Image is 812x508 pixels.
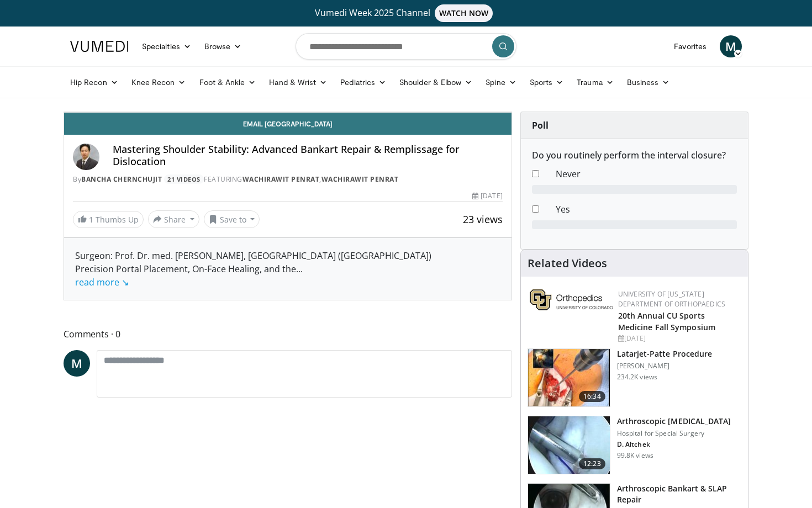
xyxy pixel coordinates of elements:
div: [DATE] [618,334,739,343]
a: Hip Recon [64,71,125,93]
div: Surgeon: Prof. Dr. med. [PERSON_NAME], [GEOGRAPHIC_DATA] ([GEOGRAPHIC_DATA]) Precision Portal Pla... [75,249,500,289]
a: 12:23 Arthroscopic [MEDICAL_DATA] Hospital for Special Surgery D. Altchek 99.8K views [528,416,741,474]
a: Trauma [570,71,620,93]
div: [DATE] [472,191,502,201]
a: Vumedi Week 2025 ChannelWATCH NOW [72,4,740,22]
a: M [720,35,742,57]
video-js: Video Player [64,112,512,113]
img: 355603a8-37da-49b6-856f-e00d7e9307d3.png.150x105_q85_autocrop_double_scale_upscale_version-0.2.png [530,289,613,310]
a: Hand & Wrist [262,71,334,93]
a: University of [US_STATE] Department of Orthopaedics [618,289,725,309]
h3: Latarjet-Patte Procedure [617,348,712,359]
a: Shoulder & Elbow [393,71,479,93]
img: VuMedi Logo [70,41,129,52]
h4: Related Videos [528,257,607,270]
h3: Arthroscopic Bankart & SLAP Repair [617,483,741,505]
p: D. Altchek [617,440,731,449]
img: 617583_3.png.150x105_q85_crop-smart_upscale.jpg [528,349,610,406]
a: Wachirawit Penrat [242,174,320,184]
a: Browse [198,35,249,57]
a: Sports [523,71,571,93]
p: 99.8K views [617,451,653,460]
strong: Poll [532,119,549,131]
span: WATCH NOW [435,4,493,22]
a: Favorites [667,35,713,57]
a: 1 Thumbs Up [73,211,144,228]
span: Comments 0 [64,327,512,341]
a: M [64,350,90,377]
p: Hospital for Special Surgery [617,429,731,438]
a: 16:34 Latarjet-Patte Procedure [PERSON_NAME] 234.2K views [528,348,741,407]
span: 16:34 [579,391,605,402]
a: Wachirawit Penrat [321,174,399,184]
h4: Mastering Shoulder Stability: Advanced Bankart Repair & Remplissage for Dislocation [113,144,503,167]
p: [PERSON_NAME] [617,362,712,371]
dd: Yes [547,203,745,216]
span: 12:23 [579,458,605,469]
div: By FEATURING , [73,174,503,184]
a: Business [620,71,677,93]
a: Pediatrics [334,71,393,93]
h6: Do you routinely perform the interval closure? [532,150,737,161]
button: Save to [204,210,260,228]
a: Knee Recon [125,71,193,93]
a: Specialties [135,35,198,57]
a: Spine [479,71,523,93]
a: 21 Videos [164,174,204,184]
input: Search topics, interventions [296,33,516,60]
a: read more ↘ [75,276,129,288]
span: 23 views [463,213,503,226]
p: 234.2K views [617,373,657,382]
a: 20th Annual CU Sports Medicine Fall Symposium [618,310,715,332]
img: Avatar [73,144,99,170]
button: Share [148,210,199,228]
img: 10039_3.png.150x105_q85_crop-smart_upscale.jpg [528,416,610,474]
span: 1 [89,214,93,225]
h3: Arthroscopic [MEDICAL_DATA] [617,416,731,427]
a: Foot & Ankle [193,71,263,93]
a: Email [GEOGRAPHIC_DATA] [64,113,512,135]
dd: Never [547,167,745,181]
a: Bancha Chernchujit [81,174,162,184]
